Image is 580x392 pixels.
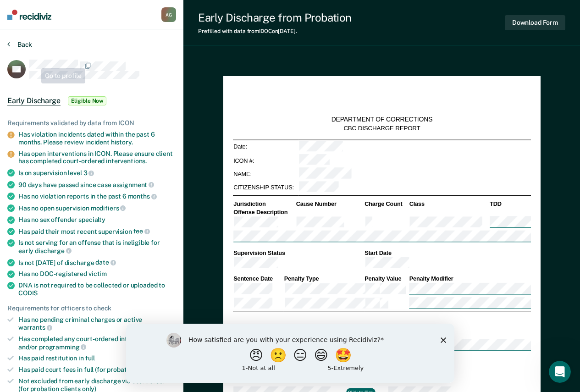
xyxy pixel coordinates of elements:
div: Is not [DATE] of discharge [18,259,176,267]
span: modifiers [91,204,126,212]
div: 90 days have passed since case [18,181,176,189]
span: fee [133,227,150,235]
div: Has completed any court-ordered interventions and/or [18,335,176,351]
div: Has no open supervision [18,204,176,212]
img: Recidiviz [7,10,51,20]
div: Early Discharge from Probation [198,11,352,24]
iframe: Intercom live chat [549,361,571,383]
div: Has paid their most recent supervision [18,227,176,236]
div: DNA is not required to be collected or uploaded to [18,282,176,297]
div: Has violation incidents dated within the past 6 months. Please review incident history. [18,131,176,146]
span: Early Discharge [7,96,61,105]
div: Has no sex offender [18,216,176,224]
span: CODIS [18,289,38,297]
th: Supervision Status [232,249,364,257]
th: Class [409,200,489,208]
span: discharge [35,247,72,254]
th: Jurisdiction [232,200,295,208]
div: Prefilled with data from IDOC on [DATE] . [198,28,352,34]
th: Start Date [364,249,530,257]
th: Cause Number [295,200,364,208]
div: Has no DOC-registered [18,270,176,278]
div: Progress of Supervision/Restitution Status/Recommendations: [232,331,530,339]
div: Is not serving for an offense that is ineligible for early [18,239,176,254]
iframe: Survey by Kim from Recidiviz [126,324,454,383]
span: Eligible Now [68,96,107,105]
button: Download Form [505,15,565,30]
button: Back [7,40,32,49]
button: AG [161,7,176,22]
span: 3 [83,169,94,177]
th: Penalty Modifier [409,275,531,282]
div: Has no violation reports in the past 6 [18,192,176,200]
th: Offense Description [232,208,295,215]
span: assignment [113,181,154,188]
th: Penalty Type [283,275,364,282]
div: A G [161,7,176,22]
td: NAME: [232,167,298,181]
div: Has no pending criminal charges or active [18,316,176,331]
span: warrants [18,324,52,331]
span: programming [39,343,86,351]
div: Is on supervision level [18,169,176,177]
div: CBC DISCHARGE REPORT [343,124,420,132]
div: Has paid restitution in [18,354,176,362]
td: CITIZENSHIP STATUS: [232,181,298,194]
div: Requirements for officers to check [7,304,176,312]
th: TDD [489,200,530,208]
span: full [85,354,95,362]
span: date [95,259,116,266]
div: DEPARTMENT OF CORRECTIONS [331,116,432,124]
div: Has open interventions in ICON. Please ensure client has completed court-ordered interventions. [18,150,176,166]
td: Date: [232,140,298,154]
span: victim [88,270,107,277]
th: Sentence Date [232,275,283,282]
div: Has paid court fees in full (for probation [18,366,176,374]
td: ICON #: [232,154,298,167]
div: Requirements validated by data from ICON [7,119,176,127]
span: months [128,193,157,200]
span: specialty [78,216,105,223]
th: Charge Count [364,200,408,208]
th: Penalty Value [364,275,408,282]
